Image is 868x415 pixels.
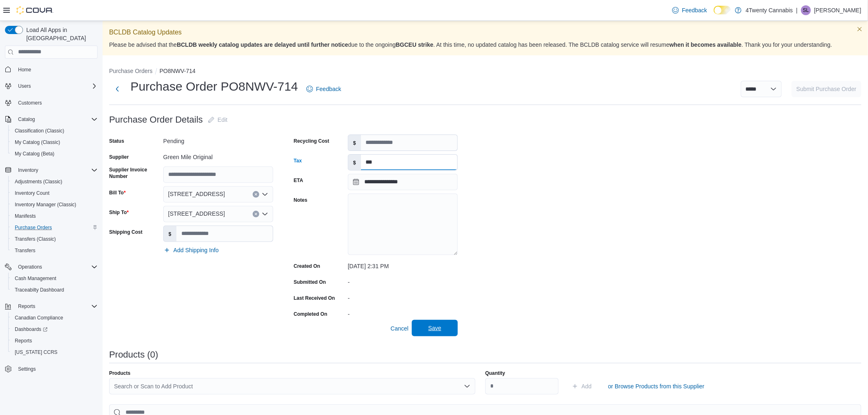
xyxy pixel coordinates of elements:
[168,189,225,199] span: [STREET_ADDRESS]
[316,85,341,93] span: Feedback
[605,378,708,394] button: or Browse Products from this Supplier
[348,260,458,269] div: [DATE] 2:31 PM
[18,100,42,106] span: Customers
[464,383,471,390] button: Open list of options
[11,246,98,255] span: Transfers
[15,364,98,374] span: Settings
[15,98,45,108] a: Customers
[11,211,98,221] span: Manifests
[2,80,101,92] button: Users
[163,150,273,160] div: Green Mile Original
[262,191,268,198] button: Open list of options
[11,137,64,147] a: My Catalog (Classic)
[2,261,101,273] button: Operations
[8,148,101,160] button: My Catalog (Beta)
[109,81,126,97] button: Next
[8,245,101,256] button: Transfers
[8,210,101,222] button: Manifests
[109,166,160,180] label: Supplier Invoice Number
[11,211,39,221] a: Manifests
[16,6,53,14] img: Cova
[8,137,101,148] button: My Catalog (Classic)
[294,157,302,164] label: Tax
[11,336,35,346] a: Reports
[15,81,34,91] button: Users
[109,229,142,235] label: Shipping Cost
[11,274,98,283] span: Cash Management
[796,5,798,15] p: |
[11,313,98,323] span: Canadian Compliance
[11,246,39,255] a: Transfers
[348,174,458,190] input: Press the down key to open a popover containing a calendar.
[8,199,101,210] button: Inventory Manager (Classic)
[205,112,231,128] button: Edit
[15,178,62,185] span: Adjustments (Classic)
[2,114,101,125] button: Catalog
[569,378,595,394] button: Add
[253,211,259,217] button: Clear input
[109,189,126,196] label: Bill To
[11,149,98,159] span: My Catalog (Beta)
[15,114,38,124] button: Catalog
[11,234,59,244] a: Transfers (Classic)
[11,137,98,147] span: My Catalog (Classic)
[15,262,46,272] button: Operations
[15,150,55,157] span: My Catalog (Beta)
[23,26,98,42] span: Load All Apps in [GEOGRAPHIC_DATA]
[15,165,98,175] span: Inventory
[2,301,101,312] button: Reports
[294,138,329,144] label: Recycling Cost
[15,64,98,75] span: Home
[11,200,98,210] span: Inventory Manager (Classic)
[109,154,129,160] label: Supplier
[15,98,98,108] span: Customers
[15,275,56,282] span: Cash Management
[8,187,101,199] button: Inventory Count
[11,336,98,346] span: Reports
[15,114,98,124] span: Catalog
[608,382,705,390] span: or Browse Products from this Supplier
[746,5,793,15] p: 4Twenty Cannabis
[15,364,39,374] a: Settings
[582,382,592,390] span: Add
[412,320,458,336] button: Save
[15,301,98,311] span: Reports
[2,97,101,109] button: Customers
[428,324,441,332] span: Save
[163,135,273,144] div: Pending
[109,209,129,216] label: Ship To
[682,6,707,14] span: Feedback
[15,337,32,344] span: Reports
[15,247,35,254] span: Transfers
[11,177,98,187] span: Adjustments (Classic)
[109,138,124,144] label: Status
[18,366,36,372] span: Settings
[109,67,861,77] nav: An example of EuiBreadcrumbs
[15,287,64,293] span: Traceabilty Dashboard
[109,41,861,49] p: Please be advised that the due to the ongoing . At this time, no updated catalog has been release...
[348,292,458,301] div: -
[294,295,335,301] label: Last Received On
[11,347,98,357] span: Washington CCRS
[387,320,412,337] button: Cancel
[130,78,298,95] h1: Purchase Order PO8NWV-714
[5,60,98,397] nav: Complex example
[160,242,222,258] button: Add Shipping Info
[11,200,80,210] a: Inventory Manager (Classic)
[164,226,176,242] label: $
[160,68,196,74] button: PO8NWV-714
[2,164,101,176] button: Inventory
[8,284,101,296] button: Traceabilty Dashboard
[15,349,57,356] span: [US_STATE] CCRS
[15,165,41,175] button: Inventory
[15,236,56,242] span: Transfers (Classic)
[11,188,98,198] span: Inventory Count
[11,234,98,244] span: Transfers (Classic)
[15,326,48,333] span: Dashboards
[18,167,38,173] span: Inventory
[303,81,345,97] a: Feedback
[396,41,434,48] strong: BGCEU strike
[797,85,857,93] span: Submit Purchase Order
[109,350,158,360] h3: Products (0)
